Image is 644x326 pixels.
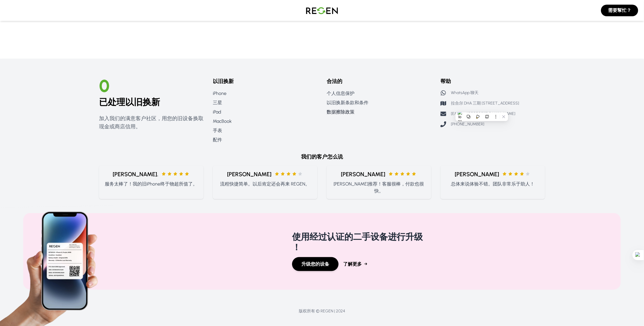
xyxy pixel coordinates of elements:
a: 个人信息保护 [327,90,431,97]
font: [PERSON_NAME] [455,171,499,178]
font: 需要幫忙？ [608,8,631,13]
font: 我们的客户怎么说 [301,154,343,160]
font: 加入我们的满意客户社区，用您的旧设备换取现金或商店信用。 [99,115,204,130]
font: iPhone [213,91,226,96]
font: 使用经过认证的二手设备进行升级 [292,231,423,242]
font: 拉合尔 DHA 三期 [STREET_ADDRESS] [451,101,519,106]
font: [PERSON_NAME] [341,171,386,178]
a: 数据擦除政策 [327,109,431,116]
font: [PHONE_NUMBER] [451,122,484,127]
a: 以旧换新条款和条件 [327,99,431,106]
font: 流程快捷简单。以后肯定还会再来 REGEN。 [220,181,310,187]
font: 以旧换新条款和条件 [327,100,368,105]
font: 个人信息保护 [327,91,355,96]
font: 帮助 [440,78,451,84]
font: 三星 [213,100,222,105]
font: 已处理以旧换新 [99,97,160,107]
font: 手表 [213,128,222,133]
font: 了解更多 [343,261,362,267]
button: 了解更多→ [343,257,367,271]
a: MacBook [213,118,317,125]
font: 服务太棒了！我的旧iPhone终于物超所值了。 [105,181,198,187]
font: 数据擦除政策 [327,109,355,115]
font: 升级您的设备 [301,261,329,267]
a: iPhone [213,90,317,97]
font: → [364,261,367,267]
font: 以旧换新 [213,78,234,84]
font: [PERSON_NAME]推荐！客服很棒，付款也很快。 [334,181,424,194]
button: 需要幫忙？ [601,5,638,16]
a: 配件 [213,136,317,143]
font: 0 [99,75,109,96]
font: [PERSON_NAME]. [113,171,159,178]
font: [EMAIL_ADDRESS][DOMAIN_NAME] [451,111,515,116]
font: 总体来说体验不错。团队非常乐于助人！ [451,181,535,187]
button: 升级您的设备 [292,257,339,271]
a: 手表 [213,127,317,134]
font: 配件 [213,137,222,143]
font: 合法的 [327,78,342,84]
a: iPad [213,109,317,116]
font: WhatsApp 聊天 [451,90,478,95]
font: [PERSON_NAME] [227,171,272,178]
a: 三星 [213,99,317,106]
font: ！ [292,242,301,253]
font: iPad [213,109,221,115]
font: 版权所有 © REGEN | 2024 [299,309,345,314]
img: 标识 [302,2,342,19]
font: MacBook [213,118,232,124]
